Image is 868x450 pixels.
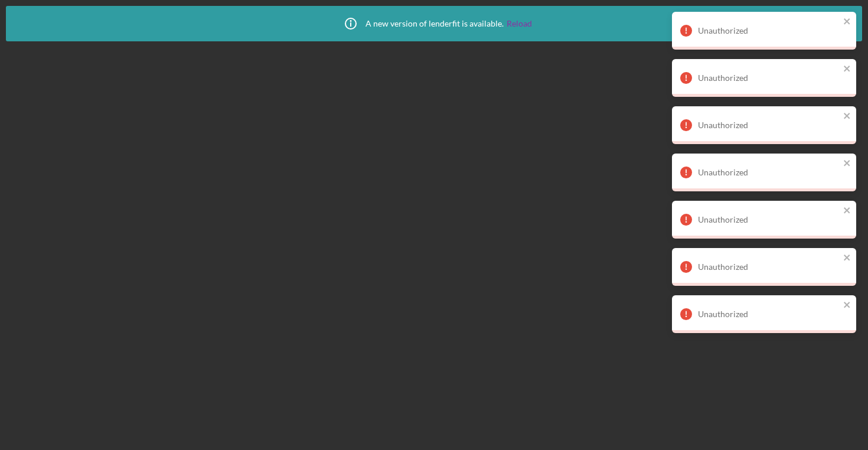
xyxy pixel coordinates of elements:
[336,9,532,38] div: A new version of lenderfit is available.
[507,19,532,28] a: Reload
[698,26,840,35] div: Unauthorized
[843,158,851,169] button: close
[843,300,851,311] button: close
[843,17,851,28] button: close
[698,262,840,272] div: Unauthorized
[698,309,840,319] div: Unauthorized
[843,64,851,75] button: close
[843,111,851,122] button: close
[698,168,840,177] div: Unauthorized
[698,73,840,83] div: Unauthorized
[843,253,851,264] button: close
[698,120,840,130] div: Unauthorized
[698,215,840,224] div: Unauthorized
[843,206,851,217] button: close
